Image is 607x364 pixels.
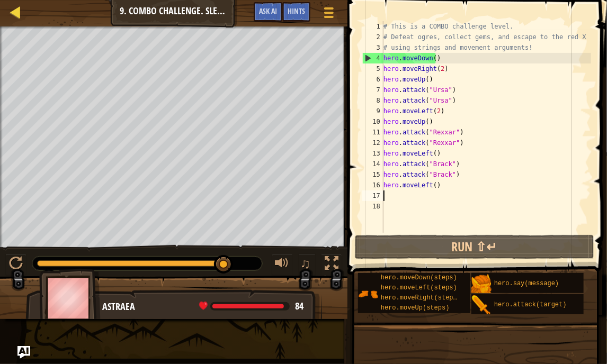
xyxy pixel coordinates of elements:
[362,138,383,148] div: 12
[362,201,383,212] div: 18
[494,301,567,308] span: hero.attack(target)
[381,284,457,292] span: hero.moveLeft(steps)
[254,2,282,22] button: Ask AI
[259,6,277,16] span: Ask AI
[321,254,342,276] button: Toggle fullscreen
[17,346,30,359] button: Ask AI
[362,42,383,53] div: 3
[471,274,492,294] img: portrait.png
[362,180,383,190] div: 16
[272,254,293,276] button: Adjust volume
[39,269,101,327] img: thang_avatar_frame.png
[362,116,383,127] div: 10
[362,95,383,106] div: 8
[362,21,383,32] div: 1
[362,127,383,138] div: 11
[358,284,378,304] img: portrait.png
[381,274,457,281] span: hero.moveDown(steps)
[362,169,383,180] div: 15
[295,299,304,313] span: 84
[381,304,450,312] span: hero.moveUp(steps)
[363,53,383,63] div: 4
[362,106,383,116] div: 9
[300,256,311,271] span: ♫
[298,254,316,276] button: ♫
[362,190,383,201] div: 17
[494,280,559,287] span: hero.say(message)
[362,148,383,159] div: 13
[102,300,311,314] div: Astraea
[362,85,383,95] div: 7
[471,295,492,315] img: portrait.png
[362,63,383,74] div: 5
[355,235,594,259] button: Run ⇧↵
[288,6,305,16] span: Hints
[5,254,26,276] button: Ctrl + P: Play
[362,32,383,42] div: 2
[199,302,304,311] div: health: 84 / 88
[316,2,342,27] button: Show game menu
[381,294,461,302] span: hero.moveRight(steps)
[362,74,383,85] div: 6
[362,159,383,169] div: 14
